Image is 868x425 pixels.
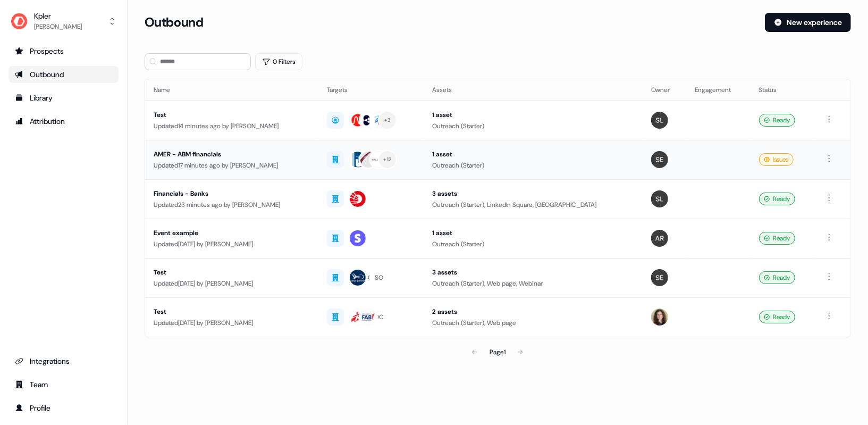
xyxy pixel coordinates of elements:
div: Ready [759,311,795,323]
div: SC [364,272,373,283]
div: Outbound [15,69,112,80]
div: + 12 [384,155,392,164]
div: Ready [759,114,795,127]
a: Go to templates [9,89,119,106]
th: Owner [643,79,686,101]
div: Profile [15,403,112,413]
a: Go to prospects [9,43,119,60]
div: Financials - Banks [154,188,310,199]
div: Test [154,267,310,278]
div: AMER - ABM financials [154,149,310,160]
th: Status [751,79,815,101]
div: Updated [DATE] by [PERSON_NAME] [154,278,310,289]
button: New experience [765,13,851,32]
div: Updated 17 minutes ago by [PERSON_NAME] [154,160,310,171]
th: Name [145,79,318,101]
div: 1 asset [432,149,634,160]
th: Targets [318,79,424,101]
div: Library [15,93,112,103]
div: Attribution [15,116,112,127]
a: Go to profile [9,399,119,416]
div: Updated 23 minutes ago by [PERSON_NAME] [154,199,310,210]
img: Alexandra [651,309,668,326]
div: OC [374,312,384,322]
h3: Outbound [145,14,203,30]
img: Shi Jia [651,190,668,207]
div: Outreach (Starter), Web page [432,318,634,328]
div: 3 assets [432,267,634,278]
div: Test [154,110,310,120]
div: Outreach (Starter) [432,121,634,131]
div: Ready [759,271,795,284]
a: Go to team [9,376,119,393]
img: Shi Jia [651,112,668,129]
div: 1 asset [432,110,634,120]
div: Ready [759,193,795,205]
div: SO [375,272,383,283]
div: Updated [DATE] by [PERSON_NAME] [154,318,310,328]
th: Engagement [686,79,751,101]
button: Kpler[PERSON_NAME] [9,9,119,34]
div: 3 assets [432,188,634,199]
div: Outreach (Starter) [432,239,634,249]
div: Outreach (Starter), LinkedIn Square, [GEOGRAPHIC_DATA] [432,199,634,210]
img: Sabastian [651,151,668,168]
img: Sabastian [651,269,668,286]
div: Integrations [15,356,112,366]
div: Page 1 [490,347,505,357]
div: Outreach (Starter) [432,160,634,171]
div: Updated [DATE] by [PERSON_NAME] [154,239,310,249]
th: Assets [424,79,643,101]
div: Prospects [15,46,112,56]
a: Go to attribution [9,113,119,130]
div: Event example [154,228,310,238]
div: Team [15,379,112,390]
div: Issues [759,153,794,166]
div: Kpler [34,11,82,21]
div: 2 assets [432,306,634,317]
div: Updated 14 minutes ago by [PERSON_NAME] [154,121,310,131]
div: Test [154,306,310,317]
div: 1 asset [432,228,634,238]
div: Ready [759,232,795,245]
img: Aleksandra [651,230,668,247]
a: Go to outbound experience [9,66,119,83]
button: 0 Filters [255,53,302,70]
div: Outreach (Starter), Web page, Webinar [432,278,634,289]
div: + 3 [384,115,391,125]
div: [PERSON_NAME] [34,21,82,32]
a: Go to integrations [9,353,119,370]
